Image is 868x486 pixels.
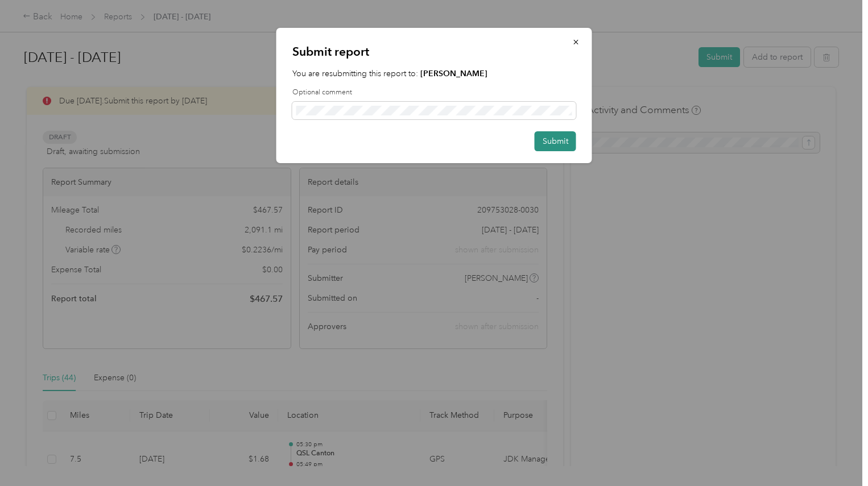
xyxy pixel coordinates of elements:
button: Submit [535,131,576,151]
p: You are resubmitting this report to: [292,68,576,80]
strong: [PERSON_NAME] [420,69,487,78]
label: Optional comment [292,88,576,98]
p: Submit report [292,44,576,60]
iframe: Everlance-gr Chat Button Frame [804,422,868,486]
